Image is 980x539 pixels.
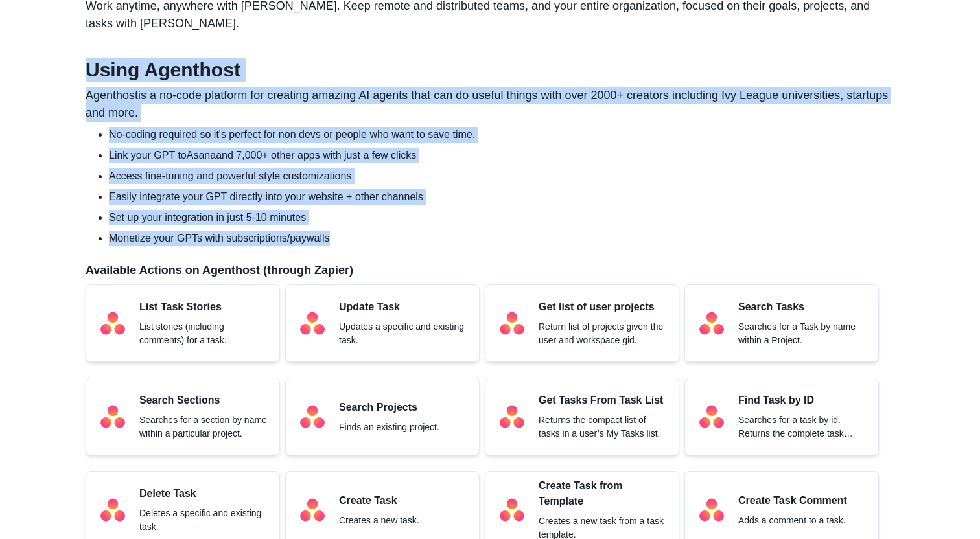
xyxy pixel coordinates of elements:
[139,320,269,347] p: List stories (including comments) for a task.
[738,413,868,441] p: Searches for a task by id. Returns the complete task record for a single task.
[339,420,439,434] p: Finds an existing project.
[109,127,894,143] li: No-coding required so it's perfect for non devs or people who want to save time.
[86,58,894,82] h2: Using Agenthost
[539,413,668,441] p: Returns the compact list of tasks in a user’s My Tasks list.
[109,210,894,225] li: Set up your integration in just 5-10 minutes
[738,493,847,509] p: Create Task Comment
[539,299,668,315] p: Get list of user projects
[539,393,668,408] p: Get Tasks From Task List
[109,148,894,163] li: Link your GPT to Asana and 7,000+ other apps with just a few clicks
[139,413,269,441] p: Searches for a section by name within a particular project.
[139,486,269,501] p: Delete Task
[339,493,419,509] p: Create Task
[97,400,129,433] img: Asana logo
[738,514,847,527] p: Adds a comment to a task.
[97,307,129,339] img: Asana logo
[496,400,528,433] img: Asana logo
[97,494,129,526] img: Asana logo
[339,514,419,527] p: Creates a new task.
[139,393,269,408] p: Search Sections
[296,307,329,339] img: Asana logo
[339,299,469,315] p: Update Task
[139,507,269,534] p: Deletes a specific and existing task.
[339,400,439,415] p: Search Projects
[86,87,894,122] p: is a no-code platform for creating amazing AI agents that can do useful things with over 2000+ cr...
[695,307,728,339] img: Asana logo
[109,168,894,184] li: Access fine-tuning and powerful style customizations
[496,307,528,339] img: Asana logo
[109,231,894,246] li: Monetize your GPTs with subscriptions/paywalls
[86,262,894,279] p: Available Actions on Agenthost (through Zapier)
[539,320,668,347] p: Return list of projects given the user and workspace gid.
[496,494,528,526] img: Asana logo
[539,478,668,509] p: Create Task from Template
[738,320,868,347] p: Searches for a Task by name within a Project.
[296,400,329,433] img: Asana logo
[139,299,269,315] p: List Task Stories
[339,320,469,347] p: Updates a specific and existing task.
[738,299,868,315] p: Search Tasks
[738,393,868,408] p: Find Task by ID
[296,494,329,526] img: Asana logo
[86,89,138,102] a: Agenthost
[695,400,728,433] img: Asana logo
[695,494,728,526] img: Asana logo
[109,189,894,205] li: Easily integrate your GPT directly into your website + other channels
